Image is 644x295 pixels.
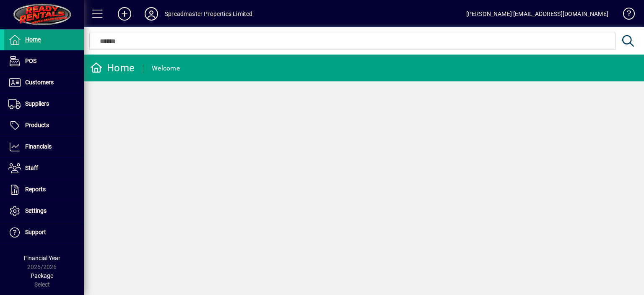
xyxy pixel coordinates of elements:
span: Home [25,36,41,43]
span: Support [25,229,46,235]
button: Profile [138,6,165,21]
a: Products [4,115,84,136]
a: Support [4,222,84,243]
a: Staff [4,158,84,179]
a: Knowledge Base [617,2,634,29]
a: Reports [4,179,84,200]
div: Welcome [152,62,180,75]
button: Add [111,6,138,21]
a: Suppliers [4,94,84,115]
div: Home [90,61,135,75]
span: Financials [25,143,52,150]
span: Staff [25,164,38,171]
span: Settings [25,207,47,214]
div: Spreadmaster Properties Limited [165,7,252,21]
a: POS [4,51,84,72]
span: Package [31,272,53,279]
span: POS [25,57,36,64]
a: Settings [4,201,84,222]
span: Customers [25,79,54,86]
span: Reports [25,186,46,193]
span: Financial Year [24,255,60,261]
span: Products [25,122,49,128]
div: [PERSON_NAME] [EMAIL_ADDRESS][DOMAIN_NAME] [466,7,608,21]
span: Suppliers [25,100,49,107]
a: Financials [4,136,84,157]
a: Customers [4,72,84,93]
